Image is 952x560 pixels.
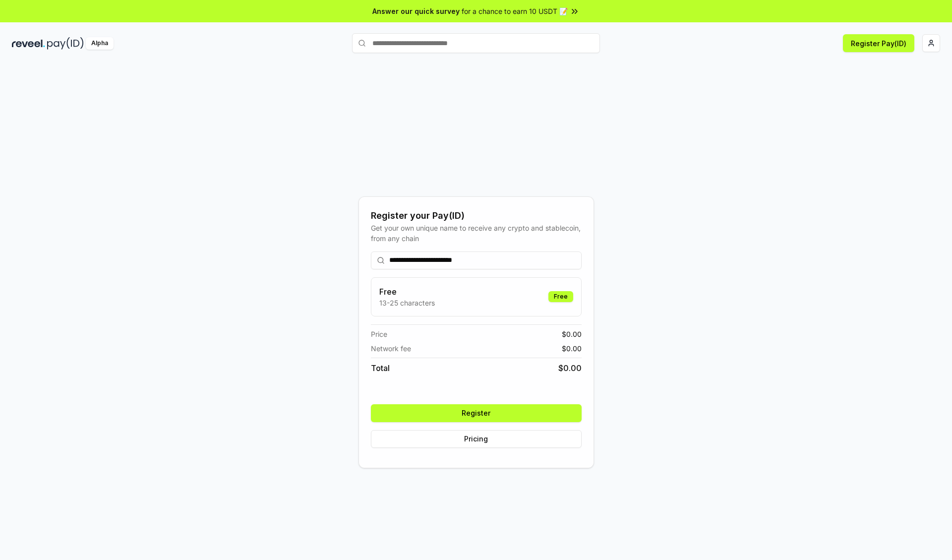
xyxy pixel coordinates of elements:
[12,37,45,50] img: reveel_dark
[379,286,435,298] h3: Free
[558,362,582,374] span: $ 0.00
[843,34,914,52] button: Register Pay(ID)
[371,209,582,223] div: Register your Pay(ID)
[86,37,114,50] div: Alpha
[548,291,573,302] div: Free
[47,37,84,50] img: pay_id
[371,430,582,448] button: Pricing
[371,343,411,354] span: Network fee
[371,223,582,244] div: Get your own unique name to receive any crypto and stablecoin, from any chain
[562,343,582,354] span: $ 0.00
[562,329,582,339] span: $ 0.00
[379,298,435,308] p: 13-25 characters
[371,329,387,339] span: Price
[462,6,568,16] span: for a chance to earn 10 USDT 📝
[371,362,390,374] span: Total
[371,404,582,422] button: Register
[372,6,460,16] span: Answer our quick survey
